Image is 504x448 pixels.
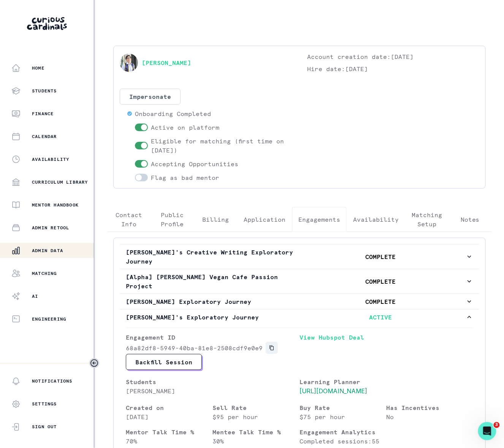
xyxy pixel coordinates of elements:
p: Matching Setup [412,210,442,229]
img: Curious Cardinals Logo [27,17,67,30]
p: Buy Rate [300,404,387,413]
p: COMPLETE [296,297,466,306]
iframe: Intercom live chat [478,422,496,440]
p: Engagements [298,215,340,224]
p: $95 per hour [213,413,300,422]
p: Completed sessions: 55 [300,437,387,446]
p: AI [32,293,38,299]
p: Students [32,88,57,94]
p: [PERSON_NAME]'s Exploratory Journey [126,313,296,322]
p: Matching [32,270,57,276]
a: [PERSON_NAME] [142,58,191,67]
p: ACTIVE [296,313,466,322]
p: [PERSON_NAME] Exploratory Journey [126,297,296,306]
p: 68a82df8-5949-40ba-81e8-2508cdf9e0e9 [126,343,263,353]
span: 3 [494,422,500,428]
p: Sell Rate [213,404,300,413]
p: No [387,413,474,422]
p: Has Incentives [387,404,474,413]
p: [PERSON_NAME] [126,387,300,396]
button: [PERSON_NAME] Exploratory JourneyCOMPLETE [120,294,479,309]
button: Copied to clipboard [266,342,278,354]
p: Notifications [32,378,73,384]
button: [PERSON_NAME]'s Exploratory JourneyACTIVE [120,310,479,325]
p: Application [244,215,285,224]
p: Home [32,65,44,71]
p: Accepting Opportunities [151,159,238,168]
p: [DATE] [126,413,213,422]
p: Mentor Handbook [32,202,79,208]
p: Finance [32,111,54,117]
p: Public Profile [157,210,187,229]
p: Availability [32,156,69,162]
p: Eligible for matching (first time on [DATE]) [151,137,292,155]
p: Account creation date: [DATE] [307,52,479,61]
p: Admin Retool [32,225,69,231]
p: Notes [461,215,480,224]
p: Contact Info [114,210,144,229]
p: Availability [353,215,399,224]
button: Toggle sidebar [89,358,99,368]
button: Backfill Session [126,354,202,370]
p: Students [126,378,300,387]
p: Calendar [32,133,57,140]
button: [PERSON_NAME]'s Creative Writing Exploratory JourneyCOMPLETE [120,245,479,269]
p: Admin Data [32,248,63,254]
p: Billing [202,215,229,224]
p: Curriculum Library [32,179,88,185]
p: Engagement Analytics [300,428,387,437]
p: Onboarding Completed [135,109,211,118]
a: [URL][DOMAIN_NAME] [300,388,367,395]
p: Sign Out [32,424,57,430]
p: COMPLETE [296,277,466,286]
p: Active on platform [151,123,219,132]
p: [PERSON_NAME]'s Creative Writing Exploratory Journey [126,248,296,266]
p: 30 % [213,437,300,446]
p: $75 per hour [300,413,387,422]
p: Engineering [32,316,66,322]
p: COMPLETE [296,252,466,261]
p: [Alpha] [PERSON_NAME] Vegan Cafe Passion Project [126,272,296,291]
p: Engagement ID [126,333,300,342]
button: [Alpha] [PERSON_NAME] Vegan Cafe Passion ProjectCOMPLETE [120,269,479,294]
p: Mentor Talk Time % [126,428,213,437]
p: Created on [126,404,213,413]
button: Impersonate [120,89,181,105]
p: Learning Planner [300,378,473,387]
p: Mentee Talk Time % [213,428,300,437]
p: Flag as bad mentor [151,173,219,182]
a: View Hubspot Deal [300,333,473,354]
p: Settings [32,401,57,407]
p: 70 % [126,437,213,446]
p: Hire date: [DATE] [307,64,479,73]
